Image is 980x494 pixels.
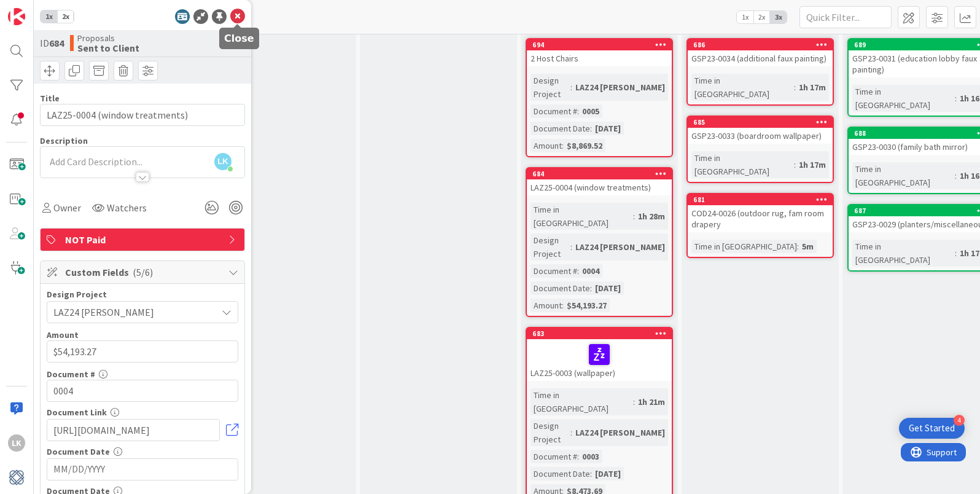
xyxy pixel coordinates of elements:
[577,450,579,463] span: :
[53,459,231,480] input: MM/DD/YYYY
[577,104,579,118] span: :
[688,39,833,66] div: 686GSP23-0034 (additional faux painting)
[47,290,238,299] div: Design Project
[796,158,829,171] div: 1h 17m
[799,240,817,253] div: 5m
[531,104,577,118] div: Document #
[955,169,957,182] span: :
[691,240,797,253] div: Time in [GEOGRAPHIC_DATA]
[527,339,672,381] div: LAZ25-0003 (wallpaper)
[909,422,955,434] div: Get Started
[532,41,672,49] div: 694
[8,434,25,452] div: LK
[688,205,833,232] div: COD24-0026 (outdoor rug, fam room drapery
[224,33,254,44] h5: Close
[693,195,833,204] div: 681
[770,11,787,23] span: 3x
[49,37,64,49] b: 684
[40,36,64,50] span: ID
[796,80,829,94] div: 1h 17m
[40,135,88,146] span: Description
[633,395,635,409] span: :
[564,139,605,152] div: $8,869.52
[26,2,56,17] span: Support
[562,299,564,312] span: :
[527,50,672,66] div: 2 Host Chairs
[852,162,955,189] div: Time in [GEOGRAPHIC_DATA]
[691,151,794,178] div: Time in [GEOGRAPHIC_DATA]
[688,194,833,232] div: 681COD24-0026 (outdoor rug, fam room drapery
[107,200,147,215] span: Watchers
[531,203,633,230] div: Time in [GEOGRAPHIC_DATA]
[531,122,590,135] div: Document Date
[570,426,572,439] span: :
[133,266,153,278] span: ( 5/6 )
[579,264,602,278] div: 0004
[737,11,753,23] span: 1x
[40,104,245,126] input: type card name here...
[527,39,672,66] div: 6942 Host Chairs
[47,369,95,380] label: Document #
[532,170,672,178] div: 684
[592,122,624,135] div: [DATE]
[47,329,79,340] label: Amount
[688,117,833,144] div: 685GSP23-0033 (boardroom wallpaper)
[590,467,592,480] span: :
[532,329,672,338] div: 683
[65,232,222,247] span: NOT Paid
[577,264,579,278] span: :
[564,299,610,312] div: $54,193.27
[590,122,592,135] span: :
[531,264,577,278] div: Document #
[579,104,602,118] div: 0005
[531,419,570,446] div: Design Project
[691,74,794,101] div: Time in [GEOGRAPHIC_DATA]
[527,168,672,195] div: 684LAZ25-0004 (window treatments)
[570,80,572,94] span: :
[53,200,81,215] span: Owner
[77,33,139,43] span: Proposals
[579,450,602,463] div: 0003
[531,299,562,312] div: Amount
[693,41,833,49] div: 686
[753,11,770,23] span: 2x
[531,388,633,415] div: Time in [GEOGRAPHIC_DATA]
[794,80,796,94] span: :
[531,281,590,295] div: Document Date
[47,408,238,417] div: Document Link
[8,8,25,25] img: Visit kanbanzone.com
[693,118,833,127] div: 685
[633,210,635,223] span: :
[688,39,833,50] div: 686
[688,128,833,144] div: GSP23-0033 (boardroom wallpaper)
[794,158,796,171] span: :
[214,153,231,170] span: LK
[592,281,624,295] div: [DATE]
[852,240,955,267] div: Time in [GEOGRAPHIC_DATA]
[531,233,570,261] div: Design Project
[899,418,965,439] div: Open Get Started checklist, remaining modules: 4
[57,10,74,23] span: 2x
[47,447,238,456] div: Document Date
[531,139,562,152] div: Amount
[531,74,570,101] div: Design Project
[77,43,139,53] b: Sent to Client
[852,85,955,112] div: Time in [GEOGRAPHIC_DATA]
[955,246,957,260] span: :
[527,328,672,339] div: 683
[635,395,668,409] div: 1h 21m
[531,450,577,463] div: Document #
[688,50,833,66] div: GSP23-0034 (additional faux painting)
[527,179,672,195] div: LAZ25-0004 (window treatments)
[799,6,892,28] input: Quick Filter...
[688,117,833,128] div: 685
[955,92,957,105] span: :
[527,328,672,381] div: 683LAZ25-0003 (wallpaper)
[40,93,60,104] label: Title
[635,210,668,223] div: 1h 28m
[572,240,668,254] div: LAZ24 [PERSON_NAME]
[797,240,799,253] span: :
[570,240,572,254] span: :
[562,139,564,152] span: :
[527,168,672,179] div: 684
